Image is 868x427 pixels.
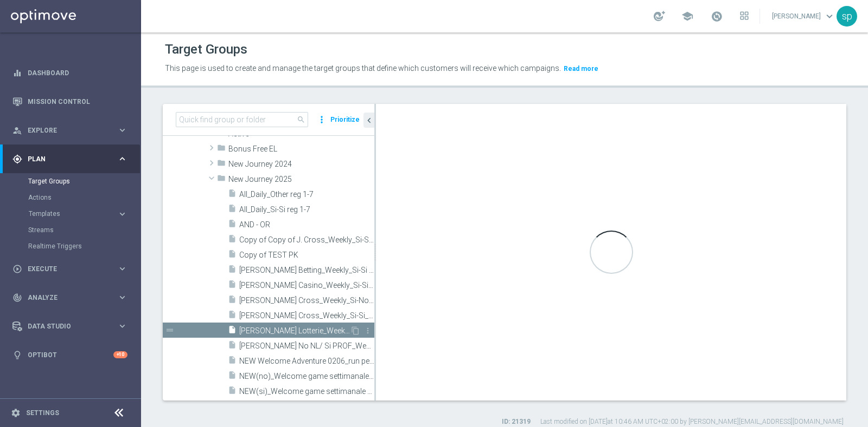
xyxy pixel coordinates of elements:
button: chevron_left [363,113,374,128]
i: insert_drive_file [228,295,237,307]
i: play_circle_outline [12,264,22,274]
i: chevron_left [364,115,374,126]
a: Streams [28,226,113,234]
button: Data Studio keyboard_arrow_right [12,322,128,331]
div: Templates [28,206,140,222]
i: keyboard_arrow_right [117,321,127,331]
span: J. Cross_Weekly_Si-Si_reg 8-16 [239,311,374,320]
button: gps_fixed Plan keyboard_arrow_right [12,155,128,163]
i: insert_drive_file [228,356,237,368]
span: Copy of TEST PK [239,251,374,260]
i: folder [217,143,226,156]
div: Analyze [12,293,117,303]
span: school [681,10,693,22]
div: +10 [113,351,127,358]
div: Target Groups [28,173,140,189]
i: keyboard_arrow_right [117,209,127,219]
button: Read more [563,63,599,75]
button: track_changes Analyze keyboard_arrow_right [12,293,128,302]
span: All_Daily_Si-Si reg 1-7 [239,205,374,214]
div: Plan [12,154,117,164]
button: person_search Explore keyboard_arrow_right [12,126,128,135]
i: keyboard_arrow_right [117,125,127,135]
i: insert_drive_file [228,234,237,247]
i: insert_drive_file [228,249,237,262]
i: folder [217,174,226,186]
i: insert_drive_file [228,280,237,292]
span: NEW Welcome Adventure 0206_run per NPPL [239,357,374,366]
i: insert_drive_file [228,340,237,353]
span: J. No NL/ Si PROF_Weekly_reg 8-16 [239,341,374,351]
i: insert_drive_file [228,189,237,201]
span: Copy of Copy of J. Cross_Weekly_Si-Si_reg 8-16 [239,235,374,245]
span: NEW(si)_Welcome game settimanale 2025 [239,387,374,396]
div: Execute [12,264,117,274]
div: Explore [12,126,117,135]
i: person_search [12,126,22,135]
i: track_changes [12,293,22,303]
a: Dashboard [28,58,127,87]
h1: Target Groups [165,42,247,57]
a: Realtime Triggers [28,242,113,251]
div: Mission Control [12,87,127,116]
i: insert_drive_file [228,371,237,383]
span: New Journey 2024 [228,160,374,169]
span: search [297,115,305,124]
i: insert_drive_file [228,219,237,232]
a: Settings [26,410,59,416]
i: settings [11,408,21,418]
span: This page is used to create and manage the target groups that define which customers will receive... [165,64,561,73]
span: Plan [28,156,117,162]
i: more_vert [363,326,372,335]
button: lightbulb Optibot +10 [12,351,128,359]
button: Mission Control [12,97,128,106]
span: Execute [28,266,117,272]
span: Analyze [28,294,117,301]
span: keyboard_arrow_down [824,10,835,22]
button: equalizer Dashboard [12,69,128,77]
span: J. Cross_Weekly_Si-No_reg 8-16 [239,296,374,305]
i: keyboard_arrow_right [117,154,127,164]
i: insert_drive_file [228,310,237,323]
span: J. Betting_Weekly_Si-Si reg 8-16 [239,266,374,275]
i: gps_fixed [12,154,22,164]
button: play_circle_outline Execute keyboard_arrow_right [12,265,128,273]
i: insert_drive_file [228,386,237,398]
i: lightbulb [12,350,22,360]
i: Duplicate Target group [351,326,360,335]
span: AND - OR [239,220,374,229]
i: insert_drive_file [228,325,237,338]
a: Actions [28,193,113,202]
div: Optibot [12,340,127,369]
span: J. Casino_Weekly_Si-Si- reg 8-16 [239,281,374,290]
i: folder [217,159,226,171]
i: more_vert [316,112,327,127]
div: Realtime Triggers [28,238,140,254]
button: Prioritize [329,113,361,127]
i: keyboard_arrow_right [117,292,127,303]
label: ID: 21319 [502,417,531,426]
a: Optibot [28,340,113,369]
span: NEW(no)_Welcome game settimanale 2025 [239,372,374,381]
span: New Journey 2025 [228,175,374,184]
button: Templates keyboard_arrow_right [28,209,128,218]
i: insert_drive_file [228,204,237,216]
span: All_Daily_Other reg 1-7 [239,190,374,199]
i: insert_drive_file [228,265,237,277]
div: Dashboard [12,58,127,87]
input: Quick find group or folder [176,112,308,127]
span: Templates [29,211,106,217]
div: Streams [28,222,140,238]
i: keyboard_arrow_right [117,264,127,274]
span: Bonus Free EL [228,144,374,154]
span: Explore [28,127,117,134]
div: Data Studio [12,321,117,331]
